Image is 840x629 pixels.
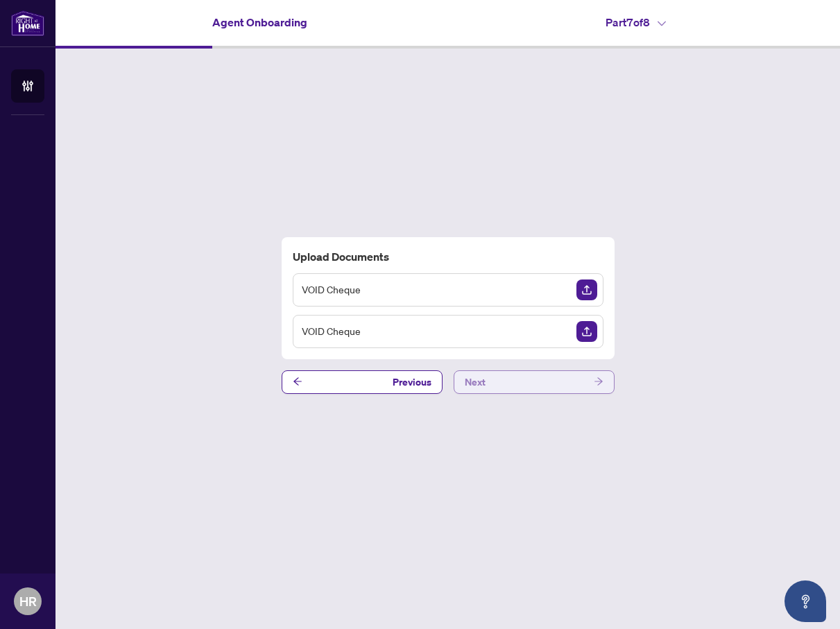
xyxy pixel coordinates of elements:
h4: Part 7 of 8 [606,14,666,31]
img: Upload Document [576,279,597,300]
span: Previous [393,371,431,393]
span: HR [19,592,37,611]
span: arrow-right [594,377,603,386]
img: logo [11,10,44,36]
button: Previous [282,370,443,394]
h4: Upload Documents [293,248,603,265]
span: arrow-left [293,377,302,386]
button: Open asap [785,580,826,622]
img: Upload Document [576,321,597,342]
span: VOID Cheque [302,323,361,339]
span: VOID Cheque [302,282,361,298]
span: Next [465,371,486,393]
button: Next [454,370,615,394]
h4: Agent Onboarding [212,14,307,31]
